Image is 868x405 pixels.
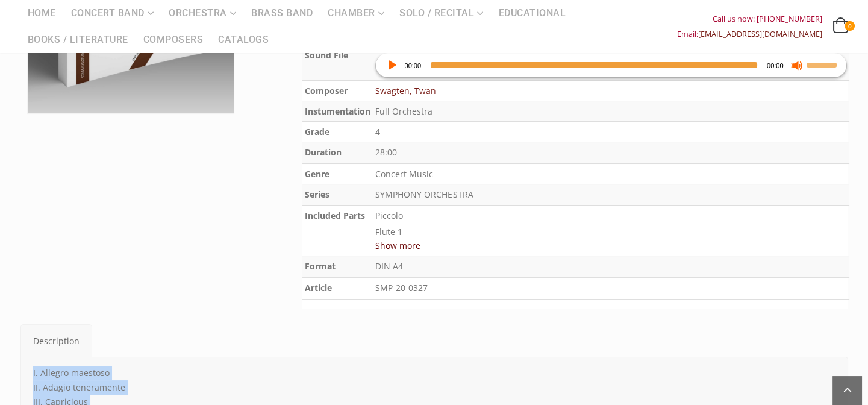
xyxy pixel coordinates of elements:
[698,29,822,39] a: [EMAIL_ADDRESS][DOMAIN_NAME]
[807,53,840,75] a: Volume Slider
[375,145,847,161] p: 28:00
[373,163,849,184] td: Concert Music
[375,259,847,275] p: DIN A4
[305,189,329,200] b: Series
[33,335,80,347] span: Description
[20,27,136,53] a: Books / Literature
[375,238,420,253] button: Show more
[845,21,854,31] span: 0
[20,324,92,357] a: Description
[305,282,332,294] b: Article
[136,27,211,53] a: Composers
[375,187,847,203] p: SYMPHONY ORCHESTRA
[211,27,276,53] a: Catalogs
[373,101,849,122] td: Full Orchestra
[305,85,348,96] b: Composer
[677,11,822,27] div: Call us now: [PHONE_NUMBER]
[375,280,847,297] p: SMP-20-0327
[305,210,365,221] b: Included Parts
[386,59,398,71] button: Play
[431,62,757,68] span: Time Slider
[375,85,436,96] a: Swagten, Twan
[305,126,329,137] b: Grade
[677,27,822,42] div: Email:
[791,59,803,71] button: Mute
[305,49,348,61] b: Sound File
[305,146,342,158] b: Duration
[375,54,847,78] div: Audio Player
[305,260,336,272] b: Format
[305,105,370,117] b: Instumentation
[373,122,849,142] td: 4
[767,62,784,69] span: 00:00
[305,168,329,180] b: Genre
[405,62,422,69] span: 00:00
